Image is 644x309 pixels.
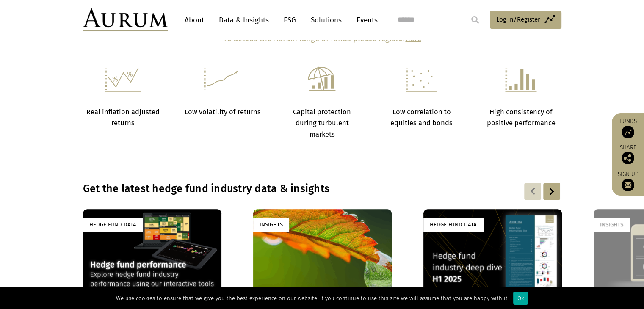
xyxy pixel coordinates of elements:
img: Aurum [83,8,168,31]
a: About [180,12,208,28]
a: here [406,34,421,43]
a: Log in/Register [490,11,561,29]
span: Log in/Register [496,14,540,25]
img: Sign up to our newsletter [622,179,634,191]
a: Sign up [616,171,640,191]
div: Insights [594,218,630,232]
img: Share this post [622,152,634,164]
a: ESG [279,12,300,28]
strong: Real inflation adjusted returns [86,108,160,127]
a: Events [352,12,378,28]
a: Solutions [307,12,346,28]
img: Access Funds [622,126,634,138]
div: Hedge Fund Data [423,218,483,232]
a: Data & Insights [215,12,273,28]
input: Submit [467,11,484,28]
a: Funds [616,118,640,138]
strong: Low correlation to equities and bonds [390,108,453,127]
strong: Low volatility of returns [184,108,260,116]
strong: Capital protection during turbulent markets [293,108,351,138]
b: To access the Aurum range of funds please register [223,34,406,43]
div: Hedge Fund Data [83,218,143,232]
div: Insights [253,218,289,232]
strong: High consistency of positive performance [487,108,556,127]
div: Share [616,145,640,164]
div: Ok [513,292,528,305]
h3: Get the latest hedge fund industry data & insights [83,182,452,195]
